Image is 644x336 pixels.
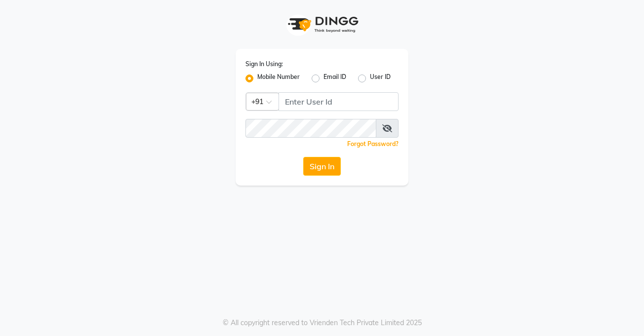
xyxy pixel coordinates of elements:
[323,73,346,84] label: Email ID
[257,73,300,84] label: Mobile Number
[347,140,399,148] a: Forgot Password?
[303,157,341,176] button: Sign In
[282,10,362,39] img: logo1.svg
[245,60,283,69] label: Sign In Using:
[370,73,391,84] label: User ID
[245,119,376,138] input: Username
[279,92,399,111] input: Username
